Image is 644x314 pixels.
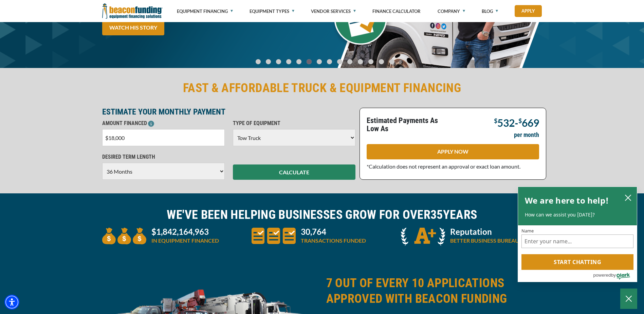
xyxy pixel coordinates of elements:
[346,59,354,65] a: Go To Slide 9
[521,234,633,248] input: Name
[102,207,542,223] h2: WE'VE BEEN HELPING BUSINESSES GROW FOR OVER YEARS
[356,59,365,65] a: Go To Slide 10
[593,271,611,279] span: powered
[611,271,616,279] span: by
[497,117,515,129] span: 532
[367,59,375,65] a: Go To Slide 11
[102,80,542,96] h2: FAST & AFFORDABLE TRUCK & EQUIPMENT FINANCING
[367,117,449,133] p: Estimated Payments As Low As
[518,117,522,124] span: $
[4,295,19,310] div: Accessibility Menu
[151,237,219,245] p: IN EQUIPMENT FINANCED
[450,228,519,236] p: Reputation
[522,117,539,129] span: 669
[525,211,630,218] p: How can we assist you [DATE]?
[326,59,334,65] a: Go To Slide 7
[593,270,637,282] a: Powered by Olark
[326,275,542,307] h2: 7 OUT OF EVERY 10 APPLICATIONS APPROVED WITH BEACON FUNDING
[521,254,633,270] button: Start chatting
[233,119,355,127] p: TYPE OF EQUIPMENT
[315,59,324,65] a: Go To Slide 6
[102,153,225,161] p: DESIRED TERM LENGTH
[514,131,539,139] p: per month
[401,228,445,246] img: A + icon
[264,59,273,65] a: Go To Slide 1
[285,59,293,65] a: Go To Slide 3
[367,144,539,159] a: APPLY NOW
[301,228,366,236] p: 30,764
[233,164,355,180] button: CALCULATE
[301,237,366,245] p: TRANSACTIONS FUNDED
[388,59,396,65] a: Go To Slide 13
[494,117,497,124] span: $
[494,117,539,127] p: -
[102,119,225,127] p: AMOUNT FINANCED
[430,208,443,222] span: 35
[102,20,164,35] a: WATCH HIS STORY
[151,228,219,236] p: $1,842,164,963
[450,237,519,245] p: BETTER BUSINESS BUREAU
[521,229,633,233] label: Name
[275,59,283,65] a: Go To Slide 2
[295,59,303,65] a: Go To Slide 4
[102,108,355,116] p: ESTIMATE YOUR MONTHLY PAYMENT
[367,163,520,170] span: *Calculation does not represent an approval or exact loan amount.
[377,59,386,65] a: Go To Slide 12
[254,59,262,65] a: Go To Slide 0
[102,228,146,244] img: three money bags to convey large amount of equipment financed
[336,59,344,65] a: Go To Slide 8
[252,228,296,244] img: three document icons to convery large amount of transactions funded
[102,129,225,146] input: $
[305,59,313,65] a: Go To Slide 5
[518,187,637,282] div: olark chatbox
[515,5,542,17] a: Apply
[623,193,633,202] button: close chatbox
[620,289,637,309] button: Close Chatbox
[525,194,609,207] h2: We are here to help!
